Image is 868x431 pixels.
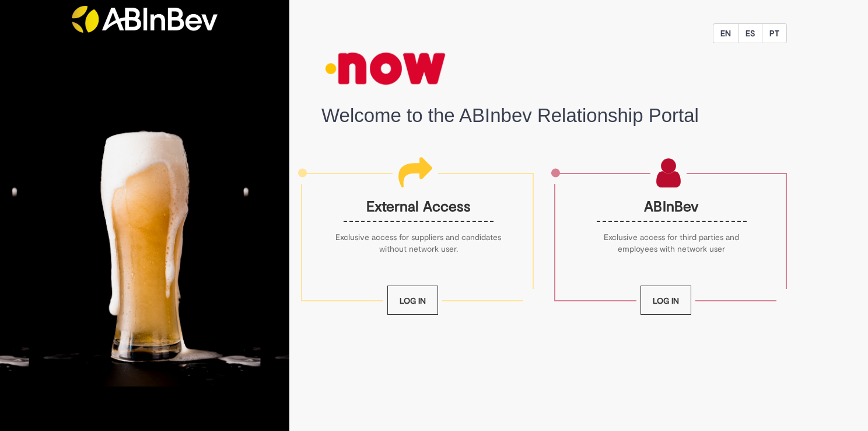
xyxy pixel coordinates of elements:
button: EN [713,23,738,43]
p: Exclusive access for suppliers and candidates without network user. [335,231,501,255]
h1: Welcome to the ABInbev Relationship Portal [321,105,787,126]
img: logo_now_small.png [321,43,450,93]
a: Log In [640,286,691,315]
button: PT [762,23,787,43]
p: Exclusive access for third parties and employees with network user [589,231,754,255]
button: ES [738,23,762,43]
img: ABInbev-white.png [72,6,218,33]
a: Log In [387,286,438,315]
